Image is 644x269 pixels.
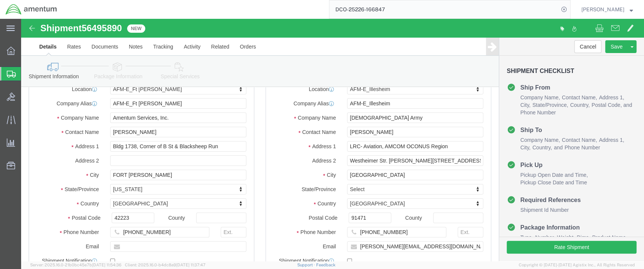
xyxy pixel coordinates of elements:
a: Feedback [316,263,335,267]
iframe: FS Legacy Container [21,19,644,261]
span: Client: 2025.16.0-b4dc8a9 [125,263,206,267]
input: Search for shipment number, reference number [329,0,559,18]
span: [DATE] 11:54:36 [92,263,121,267]
a: Support [297,263,316,267]
img: logo [5,4,57,15]
span: Copyright © [DATE]-[DATE] Agistix Inc., All Rights Reserved [519,262,635,268]
span: Server: 2025.16.0-21b0bc45e7b [30,263,121,267]
span: Sammuel Ball [581,5,624,14]
button: [PERSON_NAME] [581,5,633,14]
span: [DATE] 11:37:47 [176,263,206,267]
